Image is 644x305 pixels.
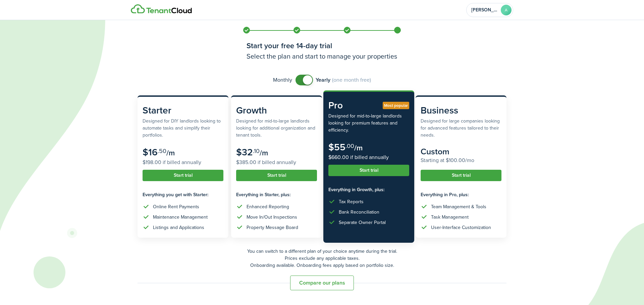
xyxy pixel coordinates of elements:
[471,8,498,12] span: Adam
[421,118,501,139] subscription-pricing-card-description: Designed for large companies looking for advanced features tailored to their needs.
[143,103,223,118] subscription-pricing-card-title: Starter
[466,3,513,17] button: Open menu
[236,145,253,159] subscription-pricing-card-price-amount: $32
[247,203,289,210] div: Enhanced Reporting
[290,276,354,290] button: Compare our plans
[328,140,345,154] subscription-pricing-card-price-amount: $55
[153,224,204,231] div: Listings and Applications
[166,147,175,158] subscription-pricing-card-price-period: /m
[260,147,268,158] subscription-pricing-card-price-period: /m
[431,203,486,210] div: Team Management & Tools
[236,191,317,198] subscription-pricing-card-features-title: Everything in Starter, plus:
[384,102,408,108] span: Most popular
[421,156,501,164] subscription-pricing-card-price-annual: Starting at $100.00/mo
[143,145,158,159] subscription-pricing-card-price-amount: $16
[339,209,379,216] div: Bank Reconciliation
[328,98,409,112] subscription-pricing-card-title: Pro
[143,191,223,198] subscription-pricing-card-features-title: Everything you get with Starter:
[131,4,192,14] img: Logo
[247,224,298,231] div: Property Message Board
[143,170,223,181] button: Start trial
[328,186,409,193] subscription-pricing-card-features-title: Everything in Growth, plus:
[143,158,223,166] subscription-pricing-card-price-annual: $198.00 if billed annually
[143,118,223,139] subscription-pricing-card-description: Designed for DIY landlords looking to automate tasks and simplify their portfolios.
[253,147,260,155] subscription-pricing-card-price-cents: .10
[236,103,317,118] subscription-pricing-card-title: Growth
[421,170,501,181] button: Start trial
[431,214,469,221] div: Task Management
[339,219,386,226] div: Separate Owner Portal
[273,76,292,84] span: Monthly
[501,5,512,15] avatar-text: A
[421,145,449,158] subscription-pricing-card-price-amount: Custom
[328,153,409,161] subscription-pricing-card-price-annual: $660.00 if billed annually
[354,142,363,153] subscription-pricing-card-price-period: /m
[236,158,317,166] subscription-pricing-card-price-annual: $385.00 if billed annually
[153,214,208,221] div: Maintenance Management
[158,147,166,155] subscription-pricing-card-price-cents: .50
[247,51,397,61] h3: Select the plan and start to manage your properties
[421,191,501,198] subscription-pricing-card-features-title: Everything in Pro, plus:
[247,40,397,51] h1: Start your free 14-day trial
[153,203,199,210] div: Online Rent Payments
[421,103,501,118] subscription-pricing-card-title: Business
[345,142,354,150] subscription-pricing-card-price-cents: .00
[339,198,364,205] div: Tax Reports
[328,165,409,176] button: Start trial
[247,214,297,221] div: Move In/Out Inspections
[236,170,317,181] button: Start trial
[138,248,506,269] p: You can switch to a different plan of your choice anytime during the trial. Prices exclude any ap...
[236,118,317,139] subscription-pricing-card-description: Designed for mid-to-large landlords looking for additional organization and tenant tools.
[328,112,409,134] subscription-pricing-card-description: Designed for mid-to-large landlords looking for premium features and efficiency.
[431,224,491,231] div: User-Interface Customization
